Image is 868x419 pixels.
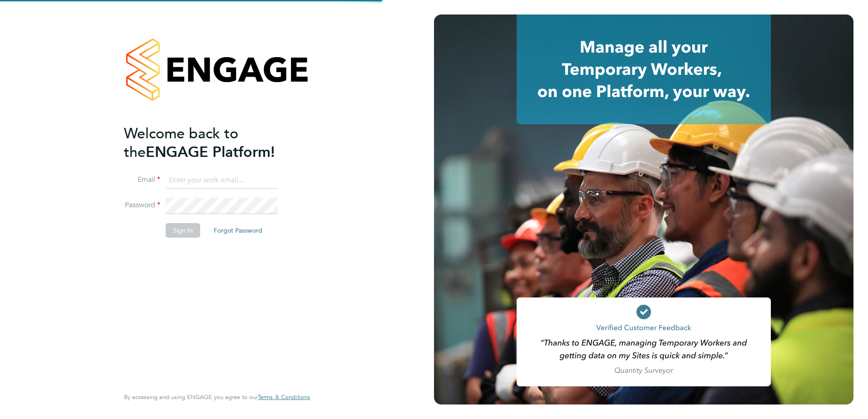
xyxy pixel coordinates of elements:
[124,125,238,161] span: Welcome back to the
[166,172,278,189] input: Enter your work email...
[124,124,301,161] h2: ENGAGE Platform!
[258,394,310,401] a: Terms & Conditions
[166,223,200,238] button: Sign In
[124,200,160,210] label: Password
[124,175,160,185] label: Email
[207,223,270,238] button: Forgot Password
[124,393,310,401] span: By accessing and using ENGAGE you agree to our
[258,393,310,401] span: Terms & Conditions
